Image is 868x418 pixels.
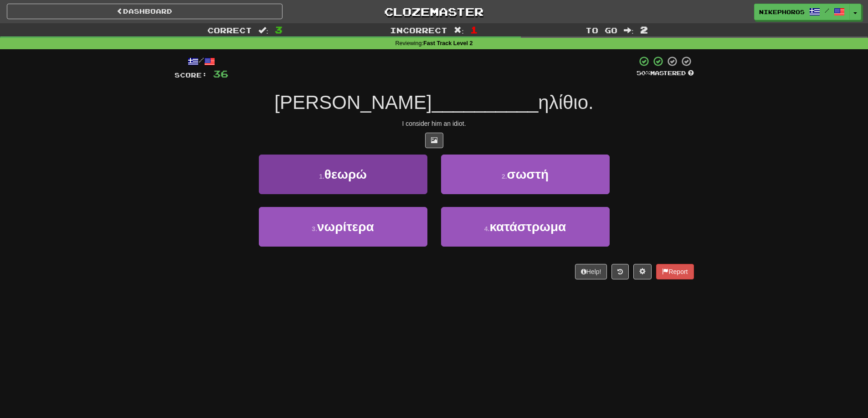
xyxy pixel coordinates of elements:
[470,24,478,35] span: 1
[319,173,324,180] small: 1 .
[296,4,572,20] a: Clozemaster
[502,173,507,180] small: 2 .
[7,4,282,19] a: Dashboard
[484,225,490,232] small: 4 .
[324,167,367,181] span: θεωρώ
[432,92,539,113] span: __________
[454,26,464,34] span: :
[637,69,694,77] div: Mastered
[317,220,374,234] span: νωρίτερα
[258,26,268,34] span: :
[441,155,610,194] button: 2.σωστή
[425,133,443,148] button: Show image (alt+x)
[507,167,549,181] span: σωστή
[611,264,629,279] button: Round history (alt+y)
[213,68,228,79] span: 36
[489,220,566,234] span: κατάστρωμα
[275,24,282,35] span: 3
[586,26,617,35] span: To go
[259,207,427,247] button: 3.νωρίτερα
[656,264,693,279] button: Report
[754,4,850,20] a: Nikephoros /
[825,7,829,14] span: /
[441,207,610,247] button: 4.κατάστρωμα
[259,155,427,194] button: 1.θεωρώ
[423,40,473,46] strong: Fast Track Level 2
[759,8,805,16] span: Nikephoros
[538,92,593,113] span: ηλίθιο.
[575,264,607,279] button: Help!
[624,26,634,34] span: :
[637,69,650,77] span: 50 %
[207,26,252,35] span: Correct
[175,56,228,67] div: /
[175,71,207,79] span: Score:
[640,24,648,35] span: 2
[390,26,447,35] span: Incorrect
[175,119,694,128] div: I consider him an idiot.
[312,225,317,232] small: 3 .
[274,92,431,113] span: [PERSON_NAME]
